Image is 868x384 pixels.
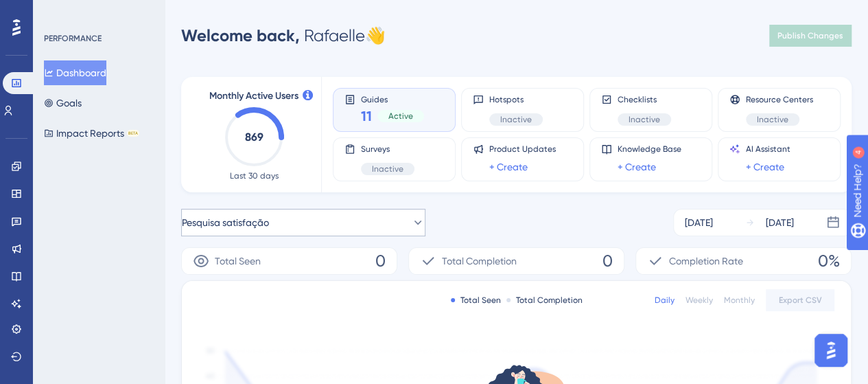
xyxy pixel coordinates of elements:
[489,144,556,155] span: Product Updates
[372,163,403,174] span: Inactive
[245,131,263,144] text: 869
[500,114,532,125] span: Inactive
[361,106,372,126] span: 11
[230,170,279,181] span: Last 30 days
[361,144,414,155] span: Surveys
[724,295,755,306] div: Monthly
[810,330,852,371] iframe: UserGuiding AI Assistant Launcher
[489,94,543,105] span: Hotspots
[769,25,852,47] button: Publish Changes
[618,94,671,105] span: Checklists
[618,159,656,175] a: + Create
[95,7,99,18] div: 4
[32,3,86,20] span: Need Help?
[746,159,784,175] a: + Create
[44,91,82,115] button: Goals
[361,94,424,104] span: Guides
[181,25,300,45] span: Welcome back,
[388,111,413,122] span: Active
[618,144,681,155] span: Knowledge Base
[182,214,269,231] span: Pesquisa satisfação
[629,114,660,125] span: Inactive
[451,295,501,306] div: Total Seen
[489,159,528,175] a: + Create
[181,25,386,47] div: Rafaelle 👋
[766,289,834,311] button: Export CSV
[669,253,743,269] span: Completion Rate
[442,253,517,269] span: Total Completion
[209,88,298,104] span: Monthly Active Users
[215,253,261,269] span: Total Seen
[766,214,794,231] div: [DATE]
[181,209,425,236] button: Pesquisa satisfação
[757,114,788,125] span: Inactive
[44,121,139,146] button: Impact ReportsBETA
[655,295,675,306] div: Daily
[602,250,613,272] span: 0
[44,33,102,44] div: PERFORMANCE
[746,94,813,105] span: Resource Centers
[746,144,790,155] span: AI Assistant
[44,60,106,85] button: Dashboard
[685,214,713,231] div: [DATE]
[506,295,583,306] div: Total Completion
[685,295,713,306] div: Weekly
[779,295,822,306] span: Export CSV
[375,250,386,272] span: 0
[777,30,843,41] span: Publish Changes
[127,130,139,137] div: BETA
[818,250,840,272] span: 0%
